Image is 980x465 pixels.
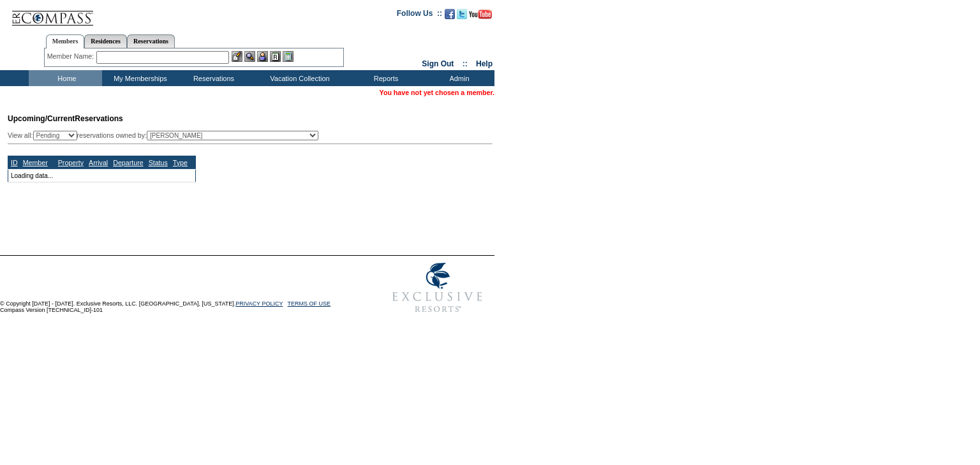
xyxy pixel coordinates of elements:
img: Subscribe to our YouTube Channel [469,10,492,19]
a: Follow us on Twitter [457,13,467,20]
img: b_calculator.gif [283,51,293,62]
td: My Memberships [102,70,175,86]
a: Help [476,59,493,68]
a: Subscribe to our YouTube Channel [469,13,492,20]
img: Follow us on Twitter [457,9,467,19]
span: Upcoming/Current [8,114,75,123]
a: Members [46,34,85,48]
img: Become our fan on Facebook [445,9,455,19]
td: Follow Us :: [397,8,442,23]
a: Type [173,159,188,166]
a: Property [58,159,84,166]
span: :: [463,59,468,68]
span: Reservations [8,114,123,123]
span: You have not yet chosen a member. [380,89,494,96]
td: Loading data... [8,169,196,182]
td: Reservations [175,70,249,86]
a: Reservations [127,34,175,48]
img: Reservations [270,51,281,62]
div: Member Name: [47,51,96,62]
a: PRIVACY POLICY [235,300,283,307]
a: Status [149,159,168,166]
a: Member [23,159,48,166]
a: Departure [113,159,143,166]
td: Admin [421,70,494,86]
a: Sign Out [422,59,454,68]
img: Impersonate [257,51,268,62]
img: b_edit.gif [232,51,242,62]
a: Arrival [89,159,108,166]
img: Exclusive Resorts [380,256,494,320]
a: Become our fan on Facebook [445,13,455,20]
td: Home [29,70,102,86]
a: ID [11,159,18,166]
td: Vacation Collection [249,70,348,86]
img: View [244,51,255,62]
a: Residences [84,34,127,48]
a: TERMS OF USE [288,300,331,307]
td: Reports [348,70,421,86]
div: View all: reservations owned by: [8,131,324,140]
